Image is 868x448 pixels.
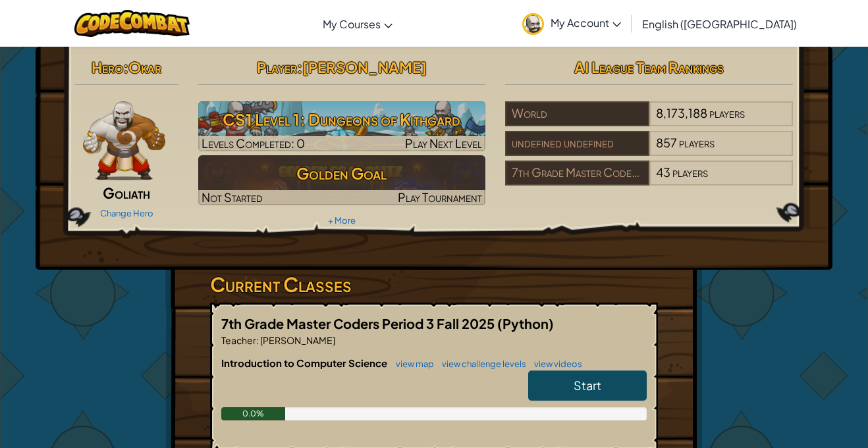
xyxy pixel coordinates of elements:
[83,101,165,180] img: goliath-pose.png
[221,357,389,369] span: Introduction to Computer Science
[202,189,263,205] span: Not Started
[202,136,305,151] span: Levels Completed: 0
[709,105,745,120] span: players
[505,173,793,188] a: 7th Grade Master Coders Period 3 Fall 202543players
[516,3,628,44] a: My Account
[198,159,486,188] h3: Golden Goal
[297,58,302,76] span: :
[435,359,526,369] a: view challenge levels
[656,105,707,120] span: 8,173,188
[316,6,399,41] a: My Courses
[551,16,621,30] span: My Account
[256,334,259,346] span: :
[528,359,582,369] a: view videos
[505,161,649,186] div: 7th Grade Master Coders Period 3 Fall 2025
[405,136,482,151] span: Play Next Level
[679,135,715,150] span: players
[92,58,123,76] span: Hero
[505,131,649,156] div: undefined undefined
[323,17,381,31] span: My Courses
[221,315,497,332] span: 7th Grade Master Coders Period 3 Fall 2025
[128,58,161,76] span: Okar
[221,334,256,346] span: Teacher
[505,143,793,159] a: undefined undefined857players
[198,155,486,205] a: Golden GoalNot StartedPlay Tournament
[398,189,482,205] span: Play Tournament
[103,184,150,202] span: Goliath
[497,315,554,332] span: (Python)
[302,58,427,76] span: [PERSON_NAME]
[221,407,285,420] div: 0.0%
[100,208,153,218] a: Change Hero
[672,164,708,180] span: players
[505,114,793,129] a: World8,173,188players
[636,6,803,41] a: English ([GEOGRAPHIC_DATA])
[74,10,190,37] img: CodeCombat logo
[198,101,486,151] img: CS1 Level 1: Dungeons of Kithgard
[198,101,486,151] a: Play Next Level
[259,334,335,346] span: [PERSON_NAME]
[210,270,658,299] h3: Current Classes
[257,58,297,76] span: Player
[389,359,434,369] a: view map
[574,378,601,393] span: Start
[656,164,670,180] span: 43
[198,105,486,134] h3: CS1 Level 1: Dungeons of Kithgard
[522,13,544,35] img: avatar
[574,58,724,76] span: AI League Team Rankings
[656,135,677,150] span: 857
[198,155,486,205] img: Golden Goal
[642,17,797,31] span: English ([GEOGRAPHIC_DATA])
[328,215,356,226] a: + More
[123,58,128,76] span: :
[505,101,649,126] div: World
